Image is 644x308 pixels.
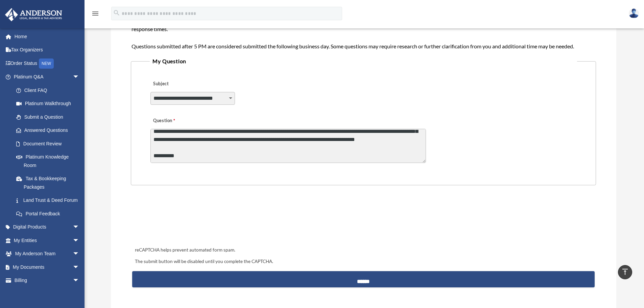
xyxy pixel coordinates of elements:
[73,234,86,247] span: arrow_drop_down
[5,43,90,57] a: Tax Organizers
[5,260,90,274] a: My Documentsarrow_drop_down
[73,220,86,234] span: arrow_drop_down
[150,56,577,66] legend: My Question
[9,97,90,111] a: Platinum Walkthrough
[73,274,86,288] span: arrow_drop_down
[9,110,86,124] a: Submit a Question
[132,246,594,254] div: reCAPTCHA helps prevent automated form spam.
[5,234,90,247] a: My Entitiesarrow_drop_down
[73,260,86,274] span: arrow_drop_down
[9,150,90,172] a: Platinum Knowledge Room
[3,8,64,21] img: Anderson Advisors Platinum Portal
[9,124,90,137] a: Answered Questions
[150,79,215,89] label: Subject
[9,137,90,150] a: Document Review
[629,8,639,18] img: User Pic
[133,206,236,233] iframe: reCAPTCHA
[73,70,86,84] span: arrow_drop_down
[5,220,90,234] a: Digital Productsarrow_drop_down
[9,84,90,97] a: Client FAQ
[73,247,86,261] span: arrow_drop_down
[9,194,90,207] a: Land Trust & Deed Forum
[132,258,594,266] div: The submit button will be disabled until you complete the CAPTCHA.
[9,172,90,194] a: Tax & Bookkeeping Packages
[113,9,120,17] i: search
[9,207,90,220] a: Portal Feedback
[91,9,99,18] i: menu
[150,116,203,126] label: Question
[5,70,90,84] a: Platinum Q&Aarrow_drop_down
[5,274,90,287] a: Billingarrow_drop_down
[5,56,90,70] a: Order StatusNEW
[5,30,90,43] a: Home
[39,58,54,69] div: NEW
[618,265,632,279] a: vertical_align_top
[621,268,629,276] i: vertical_align_top
[5,247,90,261] a: My Anderson Teamarrow_drop_down
[91,12,99,18] a: menu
